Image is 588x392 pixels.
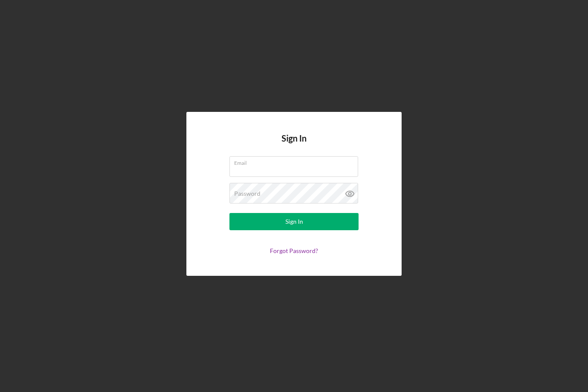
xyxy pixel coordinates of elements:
div: Sign In [285,213,303,230]
a: Forgot Password? [270,247,318,254]
label: Password [234,190,260,197]
label: Email [234,157,358,166]
h4: Sign In [282,133,306,156]
button: Sign In [229,213,359,230]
